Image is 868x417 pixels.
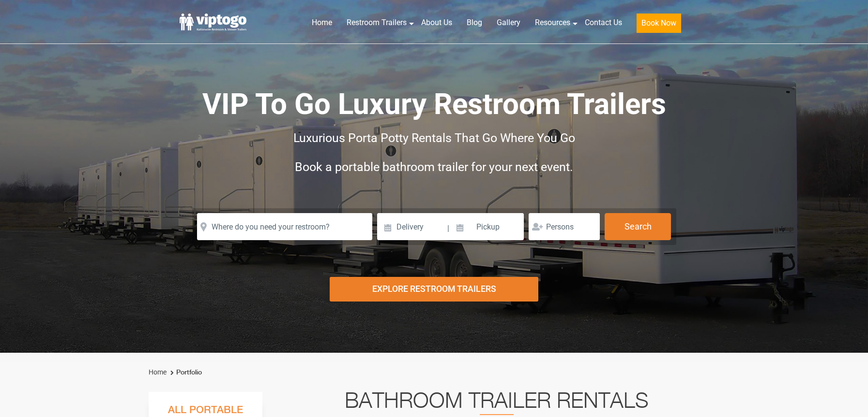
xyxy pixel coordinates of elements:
span: Luxurious Porta Potty Rentals That Go Where You Go [293,131,575,145]
button: Book Now [637,14,681,33]
span: VIP To Go Luxury Restroom Trailers [202,87,666,121]
button: Search [605,213,671,240]
li: Portfolio [168,367,202,378]
a: Home [305,12,339,33]
input: Pickup [451,213,524,240]
a: About Us [414,12,459,33]
a: Home [149,368,167,376]
a: Blog [459,12,489,33]
a: Contact Us [578,12,629,33]
a: Gallery [489,12,528,33]
span: | [447,213,449,244]
a: Book Now [629,12,688,39]
input: Persons [529,213,600,240]
a: Resources [528,12,578,33]
input: Where do you need your restroom? [197,213,372,240]
a: Restroom Trailers [339,12,414,33]
span: Book a portable bathroom trailer for your next event. [295,160,573,174]
input: Delivery [377,213,446,240]
div: Explore Restroom Trailers [330,277,538,302]
h2: Bathroom Trailer Rentals [275,392,718,415]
